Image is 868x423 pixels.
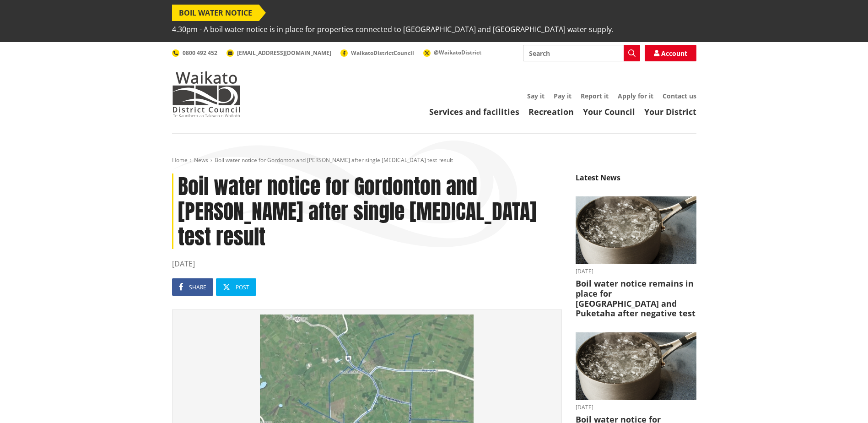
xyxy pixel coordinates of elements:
[645,45,696,61] a: Account
[215,156,453,164] span: Boil water notice for Gordonton and [PERSON_NAME] after single [MEDICAL_DATA] test result
[194,156,208,164] a: News
[172,157,696,164] nav: breadcrumb
[554,92,571,100] a: Pay it
[663,92,696,100] a: Contact us
[172,71,241,117] img: Waikato District Council - Te Kaunihera aa Takiwaa o Waikato
[527,92,545,100] a: Say it
[618,92,653,100] a: Apply for it
[172,174,562,249] h1: Boil water notice for Gordonton and [PERSON_NAME] after single [MEDICAL_DATA] test result
[528,106,574,117] a: Recreation
[576,405,696,410] time: [DATE]
[576,174,696,187] h5: Latest News
[351,49,414,57] span: WaikatoDistrictCouncil
[576,196,696,265] img: boil water notice
[189,283,206,291] span: Share
[523,45,640,61] input: Search input
[423,49,481,56] a: @WaikatoDistrict
[429,106,519,117] a: Services and facilities
[237,49,331,57] span: [EMAIL_ADDRESS][DOMAIN_NAME]
[583,106,635,117] a: Your Council
[172,278,213,296] a: Share
[172,156,188,164] a: Home
[172,49,217,57] a: 0800 492 452
[576,332,696,401] img: boil water notice
[226,49,331,57] a: [EMAIL_ADDRESS][DOMAIN_NAME]
[340,49,414,57] a: WaikatoDistrictCouncil
[172,21,614,38] span: 4.30pm - A boil water notice is in place for properties connected to [GEOGRAPHIC_DATA] and [GEOGR...
[172,258,562,269] time: [DATE]
[576,196,696,319] a: boil water notice gordonton puketaha [DATE] Boil water notice remains in place for [GEOGRAPHIC_DA...
[183,49,217,57] span: 0800 492 452
[581,92,609,100] a: Report it
[576,269,696,274] time: [DATE]
[434,49,481,56] span: @WaikatoDistrict
[236,283,249,291] span: Post
[576,279,696,318] h3: Boil water notice remains in place for [GEOGRAPHIC_DATA] and Puketaha after negative test
[644,106,696,117] a: Your District
[172,5,259,21] span: BOIL WATER NOTICE
[216,278,256,296] a: Post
